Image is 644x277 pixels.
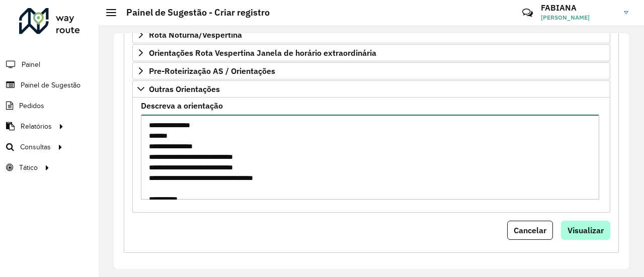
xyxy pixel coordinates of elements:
a: Pre-Roteirização AS / Orientações [132,62,610,79]
span: Painel [22,59,40,70]
h3: FABIANA [541,3,616,13]
label: Descreva a orientação [141,100,223,112]
span: Painel de Sugestão [21,80,80,90]
span: Pedidos [19,101,44,111]
div: Outras Orientações [132,98,610,213]
span: Rota Noturna/Vespertina [149,31,242,39]
button: Visualizar [561,221,610,240]
span: Visualizar [568,225,604,235]
span: [PERSON_NAME] [541,13,616,22]
span: Consultas [20,142,51,152]
span: Relatórios [21,121,52,132]
span: Tático [19,162,38,173]
button: Cancelar [507,221,553,240]
a: Outras Orientações [132,80,610,98]
a: Orientações Rota Vespertina Janela de horário extraordinária [132,44,610,61]
span: Orientações Rota Vespertina Janela de horário extraordinária [149,49,376,57]
span: Pre-Roteirização AS / Orientações [149,67,275,75]
a: Contato Rápido [517,2,538,24]
span: Outras Orientações [149,85,220,93]
a: Rota Noturna/Vespertina [132,26,610,43]
h2: Painel de Sugestão - Criar registro [116,7,270,18]
span: Cancelar [514,225,546,235]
